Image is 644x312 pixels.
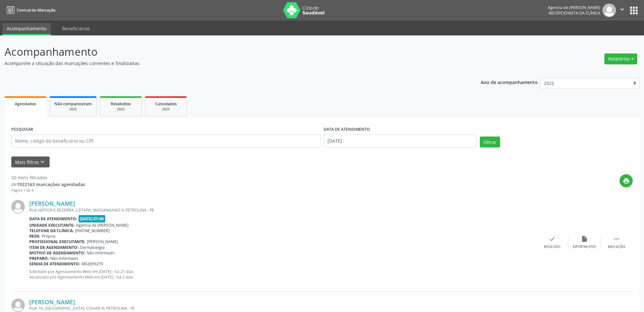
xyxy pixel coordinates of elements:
[11,125,33,135] label: PESQUISAR
[481,78,538,86] p: Ano de acompanhamento
[5,5,55,15] a: Central de Marcação
[11,174,85,181] div: 50 itens filtrados
[29,250,85,256] b: Motivo de agendamento:
[2,23,51,35] a: Acompanhamento
[29,200,75,207] a: [PERSON_NAME]
[76,222,128,228] span: Agencia de [PERSON_NAME]
[17,7,55,13] span: Central de Marcação
[480,137,500,147] button: Filtrar
[54,101,92,107] span: Não compareceram
[29,233,41,239] b: Rede:
[29,207,536,213] div: RUA HEITOR E BEZERRA, 2 ETAPA, MASSANGANO V, PETROLINA - PE
[87,239,118,244] span: [PERSON_NAME]
[608,245,625,249] div: Mais ações
[155,101,177,107] span: Cancelados
[544,245,560,249] div: Resolvido
[549,10,600,16] span: Recepcionista da clínica
[29,228,74,233] b: Telefone da clínica:
[29,256,49,261] b: Preparo:
[29,298,75,306] a: [PERSON_NAME]
[604,53,637,64] button: Relatórios
[87,250,114,256] span: Não informado
[15,101,36,107] span: Agendados
[5,60,449,67] p: Acompanhe a situação das marcações correntes e finalizadas
[81,261,103,267] span: M02899279
[548,5,600,10] div: Agencia de [PERSON_NAME]
[111,101,131,107] span: Resolvidos
[29,222,75,228] b: Unidade executante:
[29,261,80,267] b: Senha de atendimento:
[11,156,50,168] button: Mais filtroskeyboard_arrow_down
[549,235,556,242] i: check
[150,107,182,112] div: 2025
[11,200,25,213] img: img
[17,181,85,187] strong: 1922163 marcações agendadas
[581,235,588,242] i: insert_drive_file
[105,107,137,112] div: 2025
[50,256,78,261] span: Não informado
[613,235,620,242] i: 
[620,174,633,187] button: print
[573,245,596,249] div: Exportar (PDF)
[602,4,616,17] img: img
[619,6,626,13] i: 
[29,306,536,311] div: RUA 74, [GEOGRAPHIC_DATA], COHAB VI, PETROLINA - PE
[79,215,106,222] span: [DATE] 07:00
[11,181,85,188] div: de
[29,239,86,244] b: Profissional executante:
[29,269,536,280] p: Solicitado por Agendamento Web em [DATE] - há 21 dias Atualizado por Agendamento Web em [DATE] - ...
[11,188,85,193] div: Página 1 de 4
[628,5,639,16] button: apps
[623,177,630,184] i: print
[39,158,46,165] i: keyboard_arrow_down
[80,245,105,250] span: Dermatologia
[42,233,55,239] span: Própria
[11,298,25,312] img: img
[54,107,92,112] div: 2025
[324,125,370,135] label: DATA DE ATENDIMENTO
[11,135,320,147] input: Nome, código do beneficiário ou CPF
[616,4,628,17] button: 
[29,216,77,222] b: Data de atendimento:
[5,44,449,60] p: Acompanhamento
[75,228,109,233] span: [PHONE_NUMBER]
[29,245,79,250] b: Item de agendamento:
[58,23,94,34] a: Beneficiários
[324,135,477,147] input: Selecione um intervalo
